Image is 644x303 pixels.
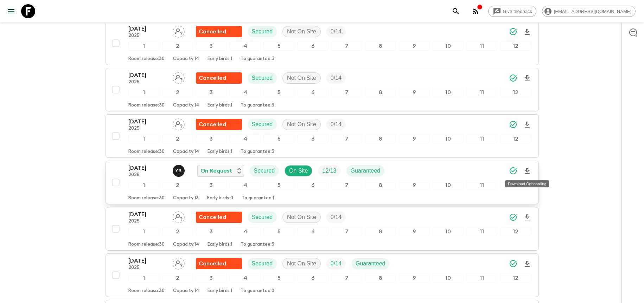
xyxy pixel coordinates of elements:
div: 11 [466,181,497,190]
div: 4 [230,273,261,283]
div: 1 [128,181,159,190]
p: Early birds: 1 [208,288,232,294]
div: Not On Site [282,212,321,223]
div: Secured [248,258,277,269]
p: 0 / 14 [331,120,342,129]
div: 1 [128,88,159,97]
p: Cancelled [199,213,226,221]
div: 6 [297,273,328,283]
div: 6 [297,134,328,143]
p: 0 / 14 [331,213,342,221]
div: 11 [466,227,497,236]
div: 4 [230,41,261,51]
div: 7 [331,88,362,97]
p: To guarantee: 1 [242,195,274,201]
span: [EMAIL_ADDRESS][DOMAIN_NAME] [550,9,635,14]
p: Secured [252,27,273,36]
button: [DATE]2025Assign pack leaderFlash Pack cancellationSecuredNot On SiteTrip FillGuaranteed123456789... [106,253,539,297]
p: 2025 [128,126,167,131]
p: 12 / 13 [322,167,336,175]
div: Trip Fill [326,258,346,269]
p: Secured [254,167,275,175]
div: 1 [128,134,159,143]
div: Secured [248,212,277,223]
div: Secured [248,72,277,84]
div: 9 [399,41,430,51]
p: 2025 [128,219,167,224]
button: [DATE]2025Assign pack leaderFlash Pack cancellationSecuredNot On SiteTrip Fill123456789101112Room... [106,114,539,158]
div: 3 [196,88,227,97]
button: menu [4,4,18,18]
p: [DATE] [128,117,167,126]
p: 2025 [128,79,167,85]
div: 2 [162,134,193,143]
p: [DATE] [128,164,167,172]
div: Download Onboarding [505,180,549,187]
div: 11 [466,41,497,51]
p: Room release: 30 [128,103,165,108]
div: 9 [399,273,430,283]
svg: Synced Successfully [509,27,517,36]
div: 11 [466,273,497,283]
div: 12 [500,227,531,236]
div: 12 [500,273,531,283]
div: 2 [162,227,193,236]
svg: Download Onboarding [523,260,531,268]
div: 1 [128,273,159,283]
div: 12 [500,88,531,97]
div: 10 [433,41,464,51]
div: 3 [196,41,227,51]
p: Guaranteed [356,259,385,268]
div: 3 [196,273,227,283]
p: Cancelled [199,259,226,268]
button: [DATE]2025Assign pack leaderFlash Pack cancellationSecuredNot On SiteTrip Fill123456789101112Room... [106,68,539,111]
div: [EMAIL_ADDRESS][DOMAIN_NAME] [542,6,636,17]
div: 12 [500,181,531,190]
p: 0 / 14 [331,74,342,82]
p: On Request [200,167,232,175]
p: To guarantee: 3 [241,242,274,247]
div: 6 [297,227,328,236]
div: 4 [230,227,261,236]
div: Not On Site [282,258,321,269]
span: Yogi Bear (Indra Prayogi) [173,167,186,173]
p: Capacity: 14 [173,149,199,155]
div: 5 [263,88,294,97]
svg: Synced Successfully [509,213,517,221]
p: Room release: 30 [128,56,165,62]
div: 7 [331,273,362,283]
div: 10 [433,273,464,283]
div: 12 [500,41,531,51]
svg: Download Onboarding [523,213,531,222]
span: Assign pack leader [173,213,185,219]
span: Assign pack leader [173,74,185,80]
div: 2 [162,273,193,283]
p: Capacity: 14 [173,242,199,247]
p: Early birds: 1 [208,242,232,247]
span: Give feedback [499,9,536,14]
div: 5 [263,41,294,51]
span: Assign pack leader [173,260,185,265]
div: 4 [230,181,261,190]
div: 8 [365,273,396,283]
p: Early birds: 0 [207,195,233,201]
div: 10 [433,134,464,143]
div: 3 [196,227,227,236]
div: Flash Pack cancellation [196,72,242,84]
svg: Synced Successfully [509,120,517,129]
svg: Download Onboarding [523,74,531,83]
p: Capacity: 14 [173,56,199,62]
button: YB [173,165,186,177]
span: Assign pack leader [173,28,185,33]
p: 2025 [128,172,167,178]
div: 6 [297,181,328,190]
p: Cancelled [199,120,226,129]
svg: Synced Successfully [509,259,517,268]
svg: Download Onboarding [523,28,531,36]
div: 10 [433,227,464,236]
div: 5 [263,134,294,143]
div: 5 [263,181,294,190]
p: Secured [252,213,273,221]
div: Trip Fill [326,212,346,223]
div: Trip Fill [318,165,340,176]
